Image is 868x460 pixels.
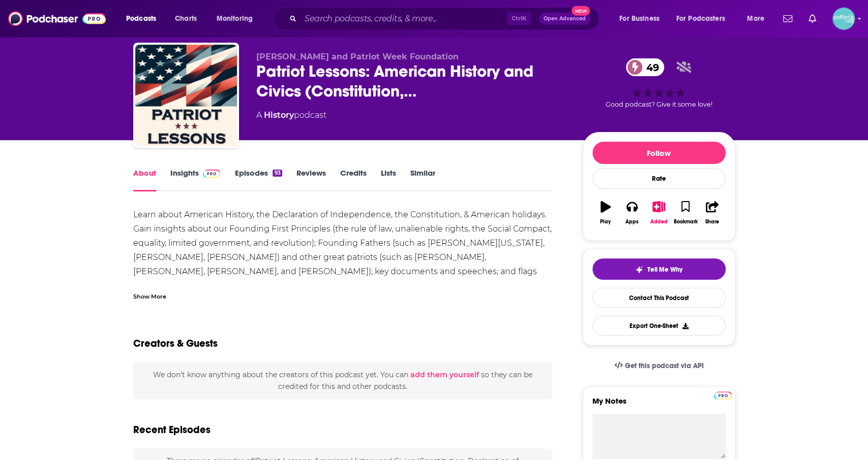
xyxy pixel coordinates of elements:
[606,101,712,108] span: Good podcast? Give it some love!
[256,52,459,61] span: [PERSON_NAME] and Patriot Week Foundation
[135,45,237,146] img: Patriot Lessons: American History and Civics (Constitution, Declaration of Independence, etc.)
[234,168,282,191] a: Episodes93
[592,194,619,231] button: Play
[612,11,672,27] button: open menu
[672,194,699,231] button: Bookmark
[340,168,367,191] a: Credits
[133,208,553,307] div: Learn about American History, the Declaration of Independence, the Constitution, & American holid...
[410,371,479,379] button: add them yourself
[544,16,586,21] span: Open Advanced
[133,168,156,191] a: About
[273,170,282,177] div: 93
[296,168,326,191] a: Reviews
[804,10,820,27] a: Show notifications dropdown
[592,288,726,308] a: Contact This Podcast
[282,7,609,30] div: Search podcasts, credits, & more...
[592,316,726,336] button: Export One-Sheet
[676,12,725,26] span: For Podcasters
[747,12,764,26] span: More
[647,266,682,274] span: Tell Me Why
[133,423,211,436] h2: Recent Episodes
[714,390,732,400] a: Pro website
[705,219,719,225] div: Share
[8,9,106,28] img: Podchaser - Follow, Share and Rate Podcasts
[592,258,726,280] button: tell me why sparkleTell Me Why
[381,168,396,191] a: Lists
[832,8,855,30] button: Show profile menu
[832,8,855,30] span: Logged in as JessicaPellien
[600,219,611,225] div: Play
[168,11,203,27] a: Charts
[592,142,726,164] button: Follow
[592,168,726,189] div: Rate
[301,11,507,27] input: Search podcasts, credits, & more...
[583,52,735,115] div: 49Good podcast? Give it some love!
[410,168,435,191] a: Similar
[203,170,221,178] img: Podchaser Pro
[673,219,697,225] div: Bookmark
[619,12,660,26] span: For Business
[126,12,156,26] span: Podcasts
[670,11,740,27] button: open menu
[606,353,712,378] a: Get this podcast via API
[119,11,169,27] button: open menu
[624,362,703,370] span: Get this podcast via API
[626,58,664,76] a: 49
[170,168,221,191] a: InsightsPodchaser Pro
[175,12,197,26] span: Charts
[832,8,855,30] img: User Profile
[699,194,725,231] button: Share
[539,13,590,25] button: Open AdvancedNew
[209,11,266,27] button: open menu
[779,10,796,27] a: Show notifications dropdown
[714,391,732,400] img: Podchaser Pro
[740,11,777,27] button: open menu
[645,194,672,231] button: Added
[592,396,726,414] label: My Notes
[625,219,639,225] div: Apps
[572,6,590,16] span: New
[635,266,643,274] img: tell me why sparkle
[650,219,668,225] div: Added
[153,370,532,390] span: We don't know anything about the creators of this podcast yet . You can so they can be credited f...
[507,12,531,25] span: Ctrl K
[217,12,253,26] span: Monitoring
[256,109,326,121] div: A podcast
[619,194,645,231] button: Apps
[264,110,294,120] a: History
[636,58,664,76] span: 49
[133,337,218,350] h2: Creators & Guests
